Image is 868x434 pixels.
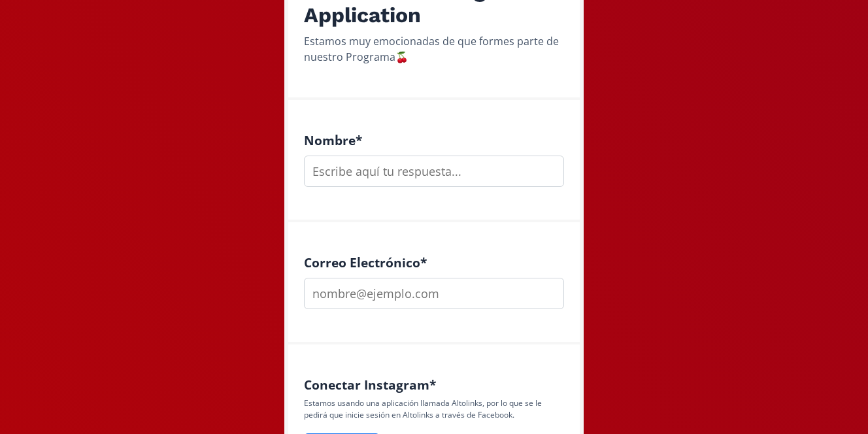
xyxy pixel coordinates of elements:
[304,397,564,421] p: Estamos usando una aplicación llamada Altolinks, por lo que se le pedirá que inicie sesión en Alt...
[304,156,564,187] input: Escribe aquí tu respuesta...
[304,33,564,65] div: Estamos muy emocionadas de que formes parte de nuestro Programa🍒
[304,133,564,148] h4: Nombre *
[304,278,564,309] input: nombre@ejemplo.com
[304,255,564,270] h4: Correo Electrónico *
[304,377,564,392] h4: Conectar Instagram *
